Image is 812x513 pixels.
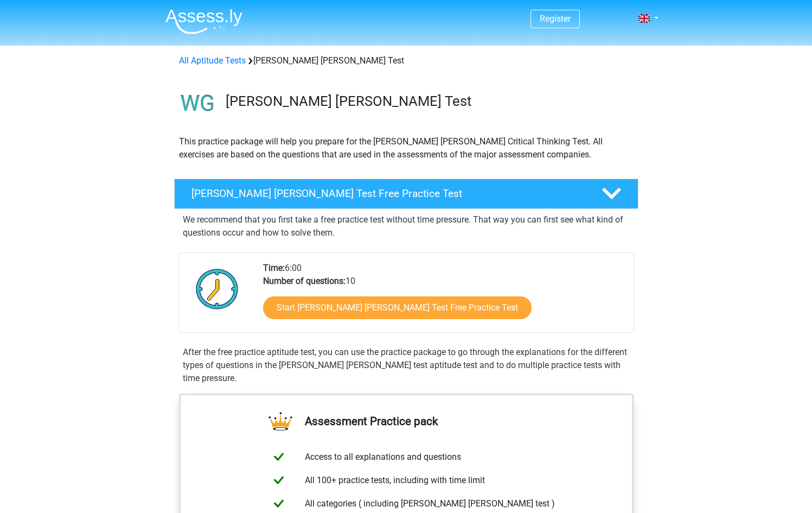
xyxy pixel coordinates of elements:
[165,9,242,34] img: Assessly
[175,80,221,126] img: watson glaser test
[170,179,643,209] a: [PERSON_NAME] [PERSON_NAME] Test Free Practice Test
[263,263,285,273] b: Time:
[191,187,584,200] h4: [PERSON_NAME] [PERSON_NAME] Test Free Practice Test
[178,346,634,385] div: After the free practice aptitude test, you can use the practice package to go through the explana...
[179,135,634,161] p: This practice package will help you prepare for the [PERSON_NAME] [PERSON_NAME] Critical Thinking...
[179,55,246,66] a: All Aptitude Tests
[540,14,571,24] a: Register
[226,93,630,110] h3: [PERSON_NAME] [PERSON_NAME] Test
[255,262,633,332] div: 6:00 10
[183,213,630,239] p: We recommend that you first take a free practice test without time pressure. That way you can fir...
[175,54,638,67] div: [PERSON_NAME] [PERSON_NAME] Test
[263,276,346,286] b: Number of questions:
[263,296,532,319] a: Start [PERSON_NAME] [PERSON_NAME] Test Free Practice Test
[190,262,245,316] img: Clock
